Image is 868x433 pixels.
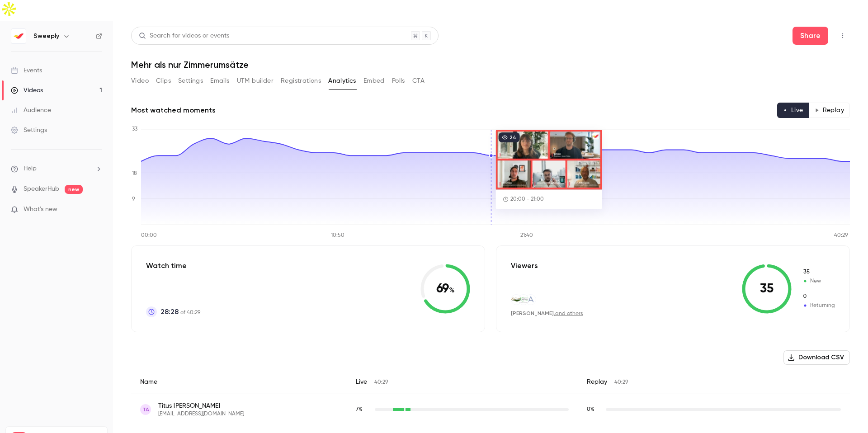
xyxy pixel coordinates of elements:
div: Events [11,66,42,75]
div: , [511,310,583,317]
span: Titus [PERSON_NAME] [158,401,244,410]
p: of 40:29 [160,306,200,317]
button: Live [777,103,809,118]
a: SpeakerHub [24,184,59,194]
span: 0 % [587,407,594,412]
h6: Sweeply [33,32,59,41]
tspan: 40:29 [834,233,848,238]
h2: Most watched moments [131,105,216,116]
div: titus.abraham@igeuk.co.uk [131,394,850,425]
p: Watch time [146,260,200,271]
button: Settings [178,74,203,88]
button: Registrations [281,74,321,88]
button: Clips [156,74,171,88]
tspan: 9 [132,197,135,202]
div: Settings [11,126,47,135]
span: Returning [802,292,835,301]
div: Live [347,370,578,394]
span: Returning [802,301,835,310]
h1: Mehr als nur Zimmerumsätze [131,59,850,70]
span: 7 % [356,407,363,412]
tspan: 10:50 [331,233,344,238]
div: Name [131,370,347,394]
tspan: 21:40 [520,233,533,238]
span: [PERSON_NAME] [511,310,554,316]
button: Polls [392,74,405,88]
button: Replay [809,103,850,118]
div: Search for videos or events [139,31,229,41]
tspan: 33 [132,127,137,132]
a: and others [555,311,583,316]
img: hotelkongress.at [519,295,528,305]
tspan: 00:00 [141,233,157,238]
div: Audience [11,106,51,115]
span: Help [24,164,37,174]
button: Embed [363,74,385,88]
span: new [65,185,83,194]
span: New [802,277,835,285]
span: What's new [24,205,57,214]
div: Replay [578,370,850,394]
span: 40:29 [374,380,388,385]
div: Videos [11,86,43,95]
p: Viewers [511,260,538,271]
button: Analytics [328,74,356,88]
iframe: Noticeable Trigger [91,206,102,214]
span: Live watch time [356,405,370,414]
button: Download CSV [783,350,850,365]
span: TA [142,405,149,414]
li: help-dropdown-opener [11,164,102,174]
img: invite-hotels.de [511,295,521,305]
tspan: 18 [132,171,137,176]
span: [EMAIL_ADDRESS][DOMAIN_NAME] [158,410,244,418]
button: Top Bar Actions [835,28,850,43]
span: 28:28 [160,306,179,317]
button: UTM builder [237,74,274,88]
span: 40:29 [614,380,628,385]
button: CTA [412,74,425,88]
img: Sweeply [11,29,26,43]
span: Replay watch time [587,405,601,414]
img: athmannundathmann.de [526,295,536,305]
span: New [802,268,835,276]
button: Share [793,27,828,45]
button: Video [131,74,149,88]
button: Emails [210,74,229,88]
